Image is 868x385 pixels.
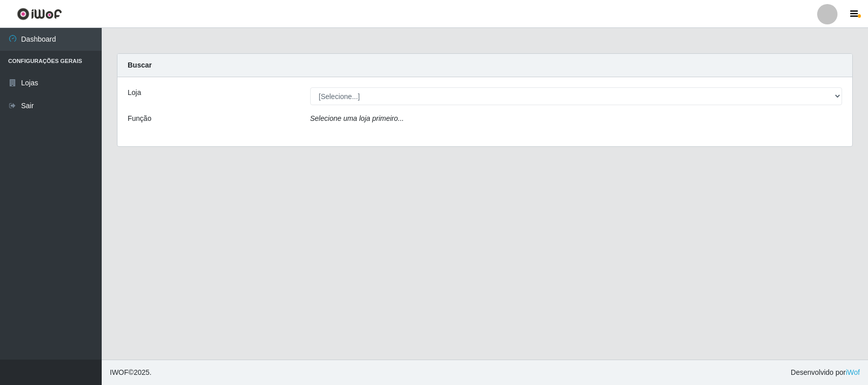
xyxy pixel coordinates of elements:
[110,367,152,378] span: © 2025 .
[17,8,62,20] img: CoreUI Logo
[846,368,860,376] a: iWof
[128,87,141,98] label: Loja
[110,368,129,376] span: IWOF
[128,61,152,69] strong: Buscar
[310,114,404,122] i: Selecione uma loja primeiro...
[791,367,860,378] span: Desenvolvido por
[128,113,152,124] label: Função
